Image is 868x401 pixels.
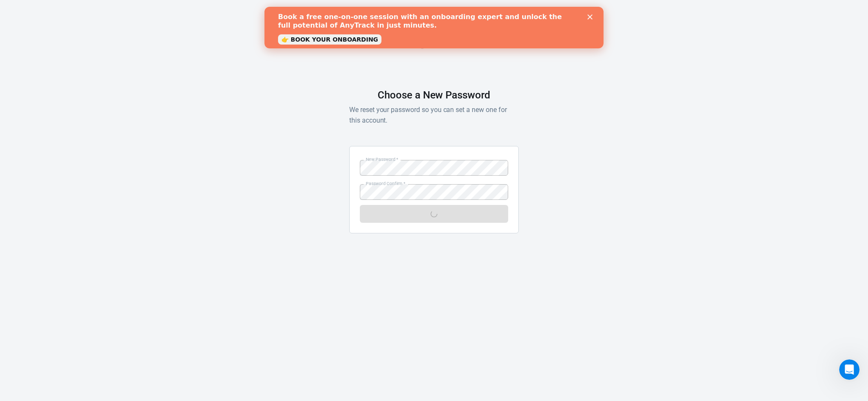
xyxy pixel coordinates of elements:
[366,180,405,187] label: Password Confirm
[378,89,490,101] h1: Choose a New Password
[366,156,398,163] label: New Password
[839,359,860,380] iframe: Intercom live chat
[264,7,604,48] iframe: Intercom live chat banner
[323,8,331,13] div: Close
[349,104,519,126] p: We reset your password so you can set a new one for this account.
